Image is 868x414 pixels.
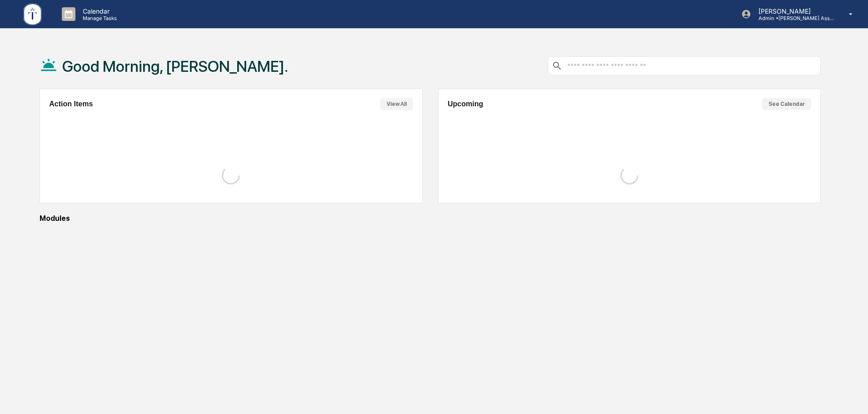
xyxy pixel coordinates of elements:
[75,15,121,21] p: Manage Tasks
[75,7,121,15] p: Calendar
[448,100,483,108] h2: Upcoming
[751,15,836,21] p: Admin • [PERSON_NAME] Asset Management LLC
[380,98,413,110] button: View All
[49,100,93,108] h2: Action Items
[751,7,836,15] p: [PERSON_NAME]
[40,214,821,223] div: Modules
[22,2,44,27] img: logo
[62,57,288,75] h1: Good Morning, [PERSON_NAME].
[762,98,811,110] button: See Calendar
